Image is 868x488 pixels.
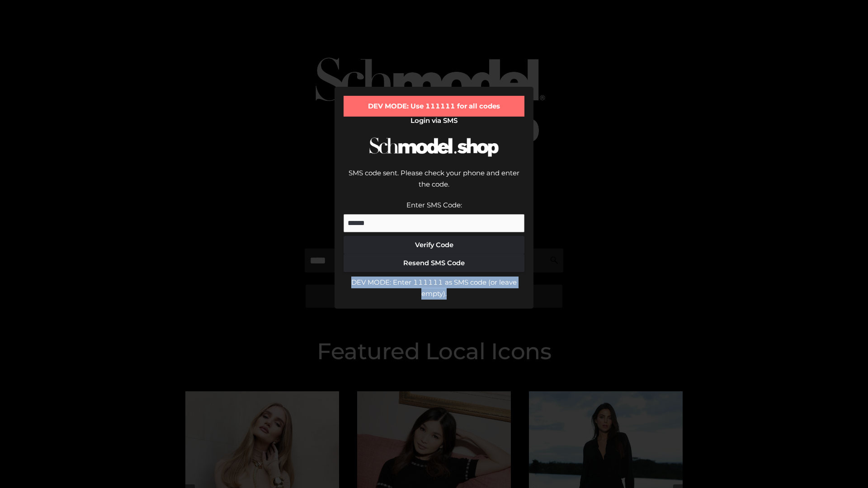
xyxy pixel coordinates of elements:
div: SMS code sent. Please check your phone and enter the code. [344,167,524,199]
div: DEV MODE: Use 111111 for all codes [344,96,524,117]
img: Schmodel Logo [366,129,502,165]
h2: Login via SMS [344,117,524,125]
label: Enter SMS Code: [406,201,462,209]
div: DEV MODE: Enter 111111 as SMS code (or leave empty). [344,277,524,300]
button: Resend SMS Code [344,254,524,272]
button: Verify Code [344,236,524,254]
